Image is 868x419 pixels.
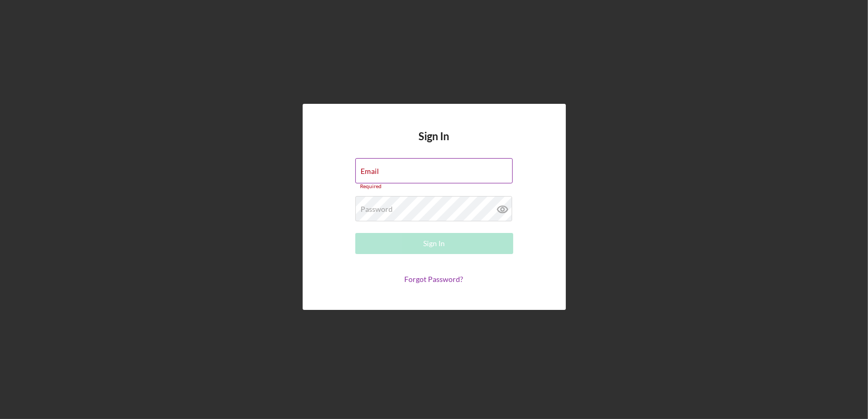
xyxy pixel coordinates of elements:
[355,233,513,254] button: Sign In
[405,275,464,284] a: Forgot Password?
[419,130,450,158] h4: Sign In
[361,167,380,176] label: Email
[423,233,445,254] div: Sign In
[361,205,393,213] label: Password
[355,183,513,190] div: Required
